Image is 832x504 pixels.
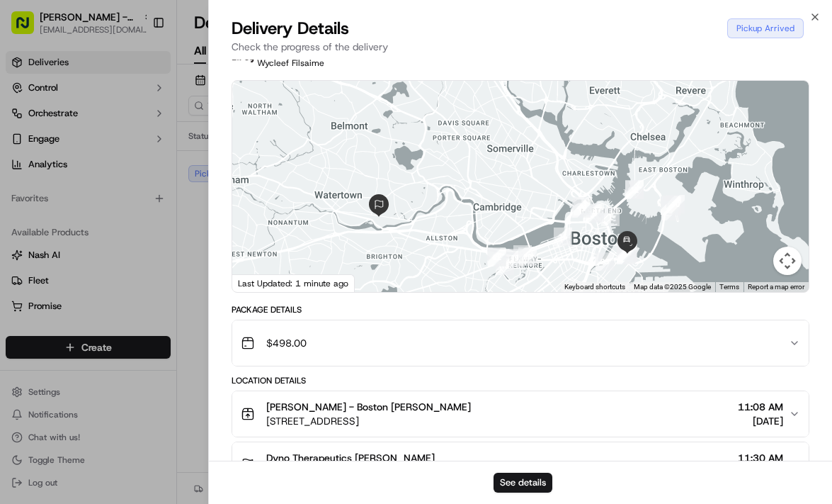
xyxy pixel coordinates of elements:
[666,195,685,213] div: 10
[141,352,171,362] span: Pylon
[232,40,809,54] p: Check the progress of the delivery
[266,400,471,414] span: [PERSON_NAME] - Boston [PERSON_NAME]
[586,203,604,222] div: 2
[28,220,40,232] img: 1736555255976-a54dd68f-1ca7-489b-9aae-adbdc363a1c4
[488,248,506,267] div: 22
[118,220,122,231] span: •
[773,247,802,275] button: Map camera controls
[506,249,524,267] div: 19
[44,258,188,269] span: [PERSON_NAME] [PERSON_NAME]
[572,199,591,218] div: 15
[14,14,42,43] img: Nash
[14,245,37,267] img: Dianne Alexi Soriano
[554,228,572,246] div: 16
[30,135,55,161] img: 4920774857489_3d7f54699973ba98c624_72.jpg
[198,258,227,269] span: [DATE]
[28,317,108,331] span: Knowledge Base
[134,317,227,331] span: API Documentation
[748,283,804,291] a: Report a map error
[494,473,552,493] button: See details
[232,391,809,437] button: [PERSON_NAME] - Boston [PERSON_NAME][STREET_ADDRESS]11:08 AM[DATE]
[625,181,644,199] div: 12
[661,196,679,215] div: 9
[14,318,25,330] div: 📗
[125,220,154,231] span: [DATE]
[44,220,115,231] span: [PERSON_NAME]
[236,274,283,292] img: Google
[601,208,620,226] div: 1
[738,451,783,465] span: 11:30 AM
[100,351,171,362] a: Powered byPylon
[190,258,195,269] span: •
[583,204,602,223] div: 13
[28,259,40,270] img: 1736555255976-a54dd68f-1ca7-489b-9aae-adbdc363a1c4
[266,336,307,350] span: $498.00
[487,247,506,266] div: 21
[236,274,283,292] a: Open this area in Google Maps (opens a new window)
[564,282,625,292] button: Keyboard shortcuts
[241,140,258,157] button: Start new chat
[574,197,592,215] div: 14
[232,17,349,40] span: Delivery Details
[64,135,232,150] div: Start new chat
[634,283,711,291] span: Map data ©2025 Google
[232,320,809,366] button: $498.00
[120,318,131,330] div: 💻
[595,252,614,271] div: 23
[37,91,255,106] input: Got a question? Start typing here...
[738,414,783,428] span: [DATE]
[266,414,471,428] span: [STREET_ADDRESS]
[661,196,680,214] div: 7
[14,135,40,161] img: 1736555255976-a54dd68f-1ca7-489b-9aae-adbdc363a1c4
[8,311,114,337] a: 📗Knowledge Base
[518,247,537,266] div: 20
[114,311,233,337] a: 💻API Documentation
[625,180,644,198] div: 11
[232,375,809,386] div: Location Details
[14,184,95,196] div: Past conversations
[617,245,635,264] div: 25
[232,304,809,315] div: Package Details
[738,400,783,414] span: 11:08 AM
[232,274,355,292] div: Last Updated: 1 minute ago
[257,57,324,69] span: Wycleef Filsaime
[266,451,435,465] span: Dyno Therapeutics [PERSON_NAME]
[64,150,195,161] div: We're available if you need us!
[220,181,258,198] button: See all
[513,245,532,264] div: 17
[719,283,739,291] a: Terms (opens in new tab)
[232,442,809,488] button: Dyno Therapeutics [PERSON_NAME]11:30 AM
[14,57,258,79] p: Welcome 👋
[14,206,37,229] img: Grace Nketiah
